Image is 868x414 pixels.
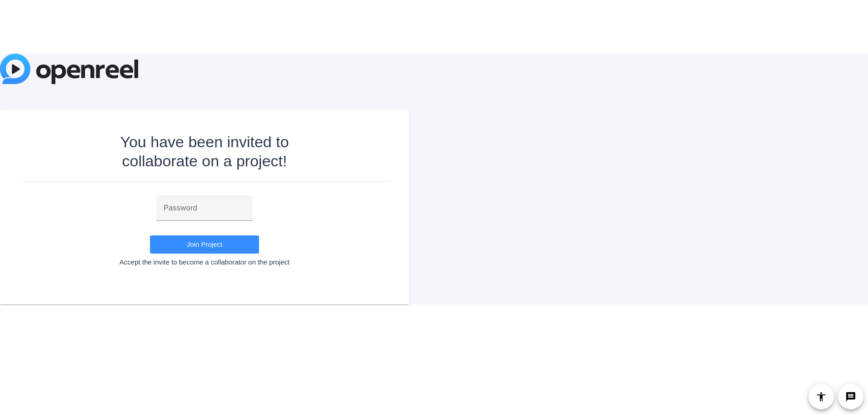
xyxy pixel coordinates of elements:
[816,391,827,402] mat-icon: accessibility
[164,203,245,214] input: Password
[187,240,222,248] span: Join Project
[845,391,856,402] mat-icon: message
[18,258,391,266] div: Accept the invite to become a collaborator on the project
[150,235,259,254] button: Join Project
[96,132,314,170] div: You have been invited to collaborate on a project!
